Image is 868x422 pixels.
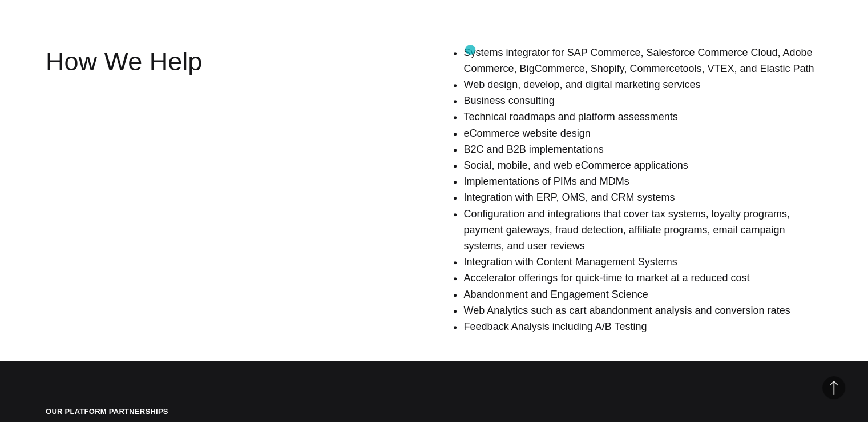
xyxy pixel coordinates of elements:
[463,109,822,125] li: Technical roadmaps and platform assessments
[463,93,822,109] li: Business consulting
[463,270,822,286] li: Accelerator offerings for quick-time to market at a reduced cost
[463,77,822,93] li: Web design, develop, and digital marketing services
[463,141,822,157] li: B2C and B2B implementations
[463,189,822,205] li: Integration with ERP, OMS, and CRM systems
[822,376,845,399] button: Back to Top
[463,157,822,173] li: Social, mobile, and web eCommerce applications
[463,302,822,319] li: Web Analytics such as cart abandonment analysis and conversion rates
[463,319,822,335] li: Feedback Analysis including A/B Testing
[463,173,822,189] li: Implementations of PIMs and MDMs
[463,254,822,270] li: Integration with Content Management Systems
[463,206,822,254] li: Configuration and integrations that cover tax systems, loyalty programs, payment gateways, fraud ...
[463,45,822,77] li: Systems integrator for SAP Commerce, Salesforce Commerce Cloud, Adobe Commerce, BigCommerce, Shop...
[463,286,822,302] li: Abandonment and Engagement Science
[463,125,822,141] li: eCommerce website design
[46,45,356,338] div: How We Help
